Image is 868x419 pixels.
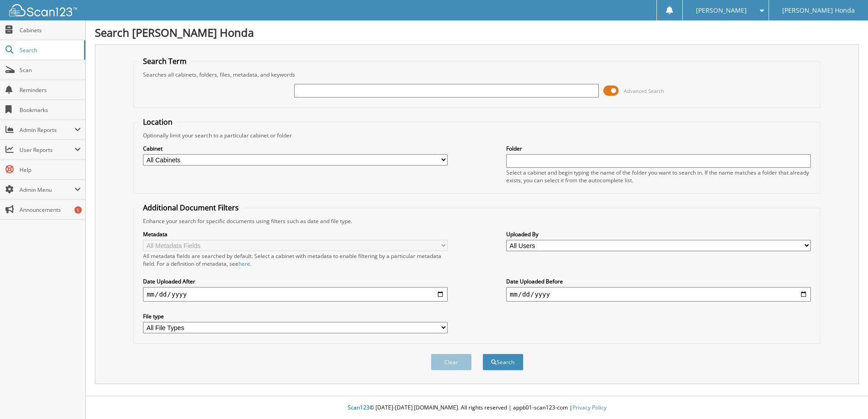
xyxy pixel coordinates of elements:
[348,404,370,411] span: Scan123
[138,217,815,225] div: Enhance your search for specific documents using filters such as date and file type.
[506,169,811,184] div: Select a cabinet and begin typing the name of the folder you want to search in. If the name match...
[20,46,79,54] span: Search
[572,404,607,411] a: Privacy Policy
[483,354,523,370] button: Search
[86,397,868,419] div: © [DATE]-[DATE] [DOMAIN_NAME]. All rights reserved | appb01-scan123-com |
[20,106,81,114] span: Bookmarks
[143,252,448,268] div: All metadata fields are searched by default. Select a cabinet with metadata to enable filtering b...
[143,287,448,302] input: start
[20,166,81,174] span: Help
[506,145,811,152] label: Folder
[20,66,81,74] span: Scan
[20,26,81,34] span: Cabinets
[138,203,243,213] legend: Additional Document Filters
[143,145,448,152] label: Cabinet
[431,354,472,370] button: Clear
[506,230,811,238] label: Uploaded By
[138,117,177,127] legend: Location
[138,71,815,78] div: Searches all cabinets, folders, files, metadata, and keywords
[20,206,81,214] span: Announcements
[624,88,664,94] span: Advanced Search
[143,312,448,320] label: File type
[143,230,448,238] label: Metadata
[138,56,191,66] legend: Search Term
[20,86,81,94] span: Reminders
[74,206,82,214] div: 5
[696,8,747,13] span: [PERSON_NAME]
[95,25,859,40] h1: Search [PERSON_NAME] Honda
[782,8,855,13] span: [PERSON_NAME] Honda
[143,278,448,285] label: Date Uploaded After
[506,287,811,302] input: end
[138,132,815,139] div: Optionally limit your search to a particular cabinet or folder
[20,126,74,134] span: Admin Reports
[9,4,77,16] img: scan123-logo-white.svg
[20,146,74,154] span: User Reports
[506,278,811,285] label: Date Uploaded Before
[238,260,250,268] a: here
[20,186,74,194] span: Admin Menu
